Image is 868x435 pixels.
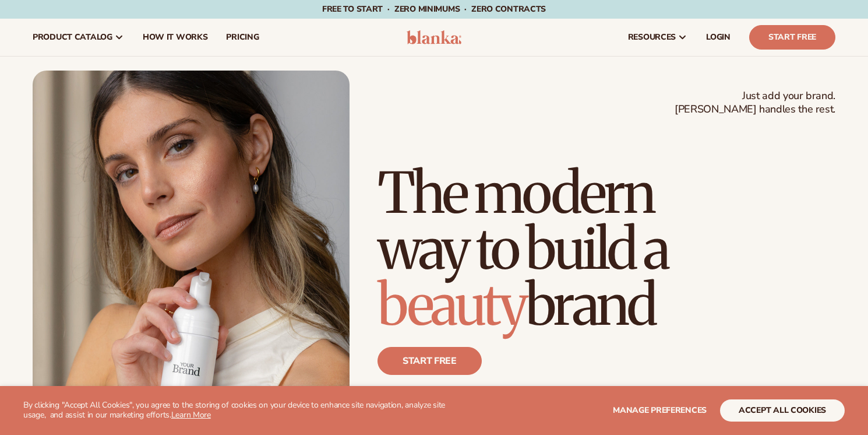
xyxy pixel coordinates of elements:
[377,165,835,333] h1: The modern way to build a brand
[697,19,740,56] a: LOGIN
[322,3,546,15] span: Free to start · ZERO minimums · ZERO contracts
[628,33,676,42] span: resources
[675,89,835,117] span: Just add your brand. [PERSON_NAME] handles the rest.
[706,33,731,42] span: LOGIN
[33,33,112,42] span: product catalog
[613,399,707,422] button: Manage preferences
[377,270,525,340] span: beauty
[23,19,133,56] a: product catalog
[377,347,482,375] a: Start free
[226,33,259,42] span: pricing
[23,401,466,420] p: By clicking "Accept All Cookies", you agree to the storing of cookies on your device to enhance s...
[613,405,707,416] span: Manage preferences
[407,30,462,44] img: logo
[171,409,211,420] a: Learn More
[619,19,697,56] a: resources
[749,25,835,50] a: Start Free
[720,399,845,422] button: accept all cookies
[133,19,217,56] a: How It Works
[217,19,268,56] a: pricing
[143,33,208,42] span: How It Works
